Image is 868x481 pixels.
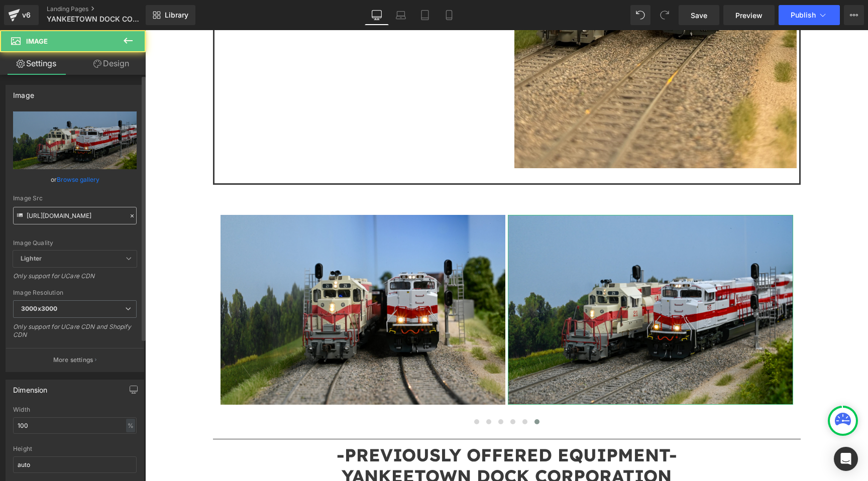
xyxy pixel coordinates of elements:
input: Link [13,207,137,224]
div: Width [13,406,137,413]
button: More [844,5,864,25]
button: Redo [655,5,675,25]
div: % [126,419,135,432]
a: Desktop [365,5,389,25]
span: Preview [735,10,763,21]
div: Only support for UCare CDN and Shopify CDN [13,323,137,345]
a: Preview [723,5,775,25]
a: Mobile [437,5,461,25]
div: v6 [20,9,33,22]
a: Landing Pages [47,5,162,13]
span: YANKEETOWN DOCK CORPORATION [47,15,143,23]
a: v6 [4,5,39,25]
input: auto [13,417,137,434]
button: More settings [6,348,144,372]
div: Image [13,85,34,99]
span: Image [26,37,48,45]
div: Only support for UCare CDN [13,272,137,287]
div: Open Intercom Messenger [834,447,858,471]
div: Image Src [13,195,137,202]
a: Design [75,52,148,75]
a: Tablet [413,5,437,25]
span: Publish [791,11,816,19]
div: Dimension [13,380,48,394]
strong: YANKEETOWN DOCK CORPORATION [196,435,526,457]
div: Height [13,445,137,452]
div: Image Quality [13,239,137,247]
div: or [13,174,137,185]
strong: -PREVIOUSLY OFFERED EQUIPMENT- [191,414,532,436]
input: auto [13,456,137,473]
button: Undo [630,5,650,25]
a: New Library [146,5,195,25]
div: Image Resolution [13,289,137,296]
b: Lighter [21,255,42,262]
a: Laptop [389,5,413,25]
b: 3000x3000 [21,305,57,312]
p: More settings [53,355,93,365]
button: Publish [779,5,840,25]
span: Library [165,11,188,20]
a: Browse gallery [57,171,99,188]
span: Save [691,10,707,21]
